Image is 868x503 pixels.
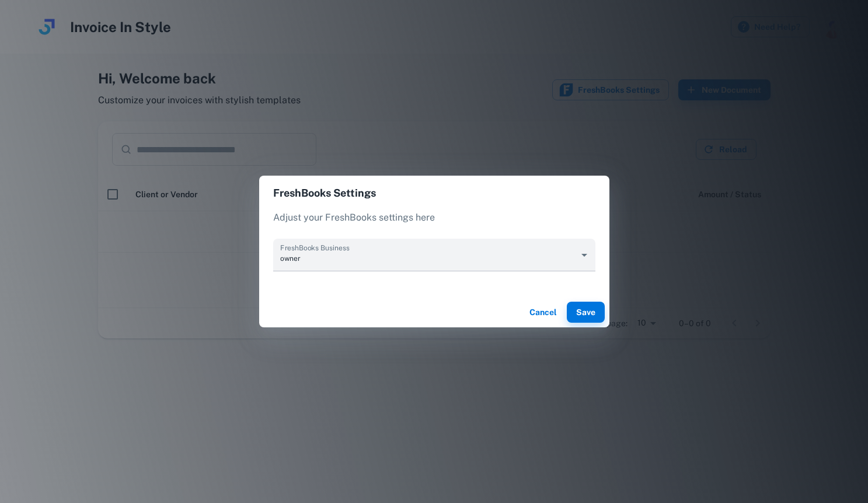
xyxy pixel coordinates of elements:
label: FreshBooks Business [280,243,350,253]
span: owner [280,253,577,264]
button: Cancel [525,302,562,323]
p: Adjust your FreshBooks settings here [273,211,595,225]
h2: FreshBooks Settings [259,176,609,211]
button: Save [567,302,605,323]
div: owner [273,239,595,271]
